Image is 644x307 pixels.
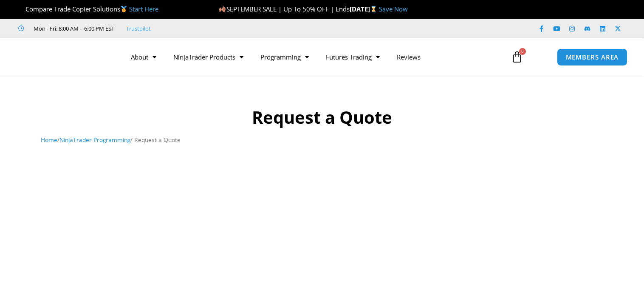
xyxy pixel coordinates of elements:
[18,5,158,13] span: Compare Trade Copier Solutions
[557,48,628,66] a: MEMBERS AREA
[165,47,252,67] a: NinjaTrader Products
[370,6,377,12] img: ⌛
[41,134,604,145] nav: Breadcrumb
[219,6,226,12] img: 🍂
[121,6,127,12] img: 🥇
[388,47,429,67] a: Reviews
[41,105,604,129] h1: Request a Quote
[252,47,317,67] a: Programming
[122,47,165,67] a: About
[18,42,110,72] img: LogoAI | Affordable Indicators – NinjaTrader
[122,47,503,67] nav: Menu
[350,5,379,13] strong: [DATE]
[219,5,349,13] span: SEPTEMBER SALE | Up To 50% OFF | Ends
[126,23,151,34] a: Trustpilot
[519,48,526,55] span: 0
[317,47,388,67] a: Futures Trading
[59,136,130,144] a: NinjaTrader Programming
[379,5,408,13] a: Save Now
[498,45,536,69] a: 0
[19,6,25,12] img: 🏆
[566,54,619,60] span: MEMBERS AREA
[41,136,57,144] a: Home
[129,5,158,13] a: Start Here
[31,23,114,34] span: Mon - Fri: 8:00 AM – 6:00 PM EST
